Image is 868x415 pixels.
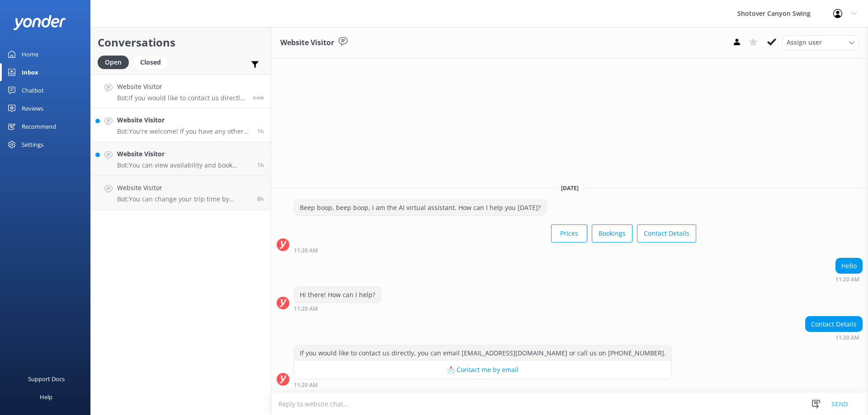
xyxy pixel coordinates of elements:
div: 11:20am 14-Aug-2025 (UTC +12:00) Pacific/Auckland [294,305,381,312]
button: Contact Details [637,224,696,242]
p: Bot: If you would like to contact us directly, you can email [EMAIL_ADDRESS][DOMAIN_NAME] or call... [117,94,246,102]
strong: 11:20 AM [835,277,859,282]
a: Closed [133,57,172,67]
div: 11:20am 14-Aug-2025 (UTC +12:00) Pacific/Auckland [294,247,696,253]
p: Bot: You can view availability and book online at [URL][DOMAIN_NAME]. Alternatively, you can cont... [117,161,250,169]
span: 09:36am 14-Aug-2025 (UTC +12:00) Pacific/Auckland [257,127,264,135]
strong: 11:20 AM [294,306,318,312]
div: Assign User [782,35,859,50]
strong: 11:20 AM [835,335,859,340]
div: Chatbot [22,81,44,99]
div: Closed [133,56,168,69]
p: Bot: You can change your trip time by contacting us at [PHONE_NUMBER]. We'll do our best to accom... [117,195,250,203]
h4: Website Visitor [117,183,250,193]
div: Settings [22,135,43,154]
div: 11:20am 14-Aug-2025 (UTC +12:00) Pacific/Auckland [805,334,863,340]
a: Website VisitorBot:You can view availability and book online at [URL][DOMAIN_NAME]. Alternatively... [91,142,271,176]
span: [DATE] [556,184,584,192]
h4: Website Visitor [117,115,250,125]
div: Hi there! How can I help? [294,287,381,303]
h3: Website Visitor [280,37,334,49]
a: Website VisitorBot:If you would like to contact us directly, you can email [EMAIL_ADDRESS][DOMAIN... [91,75,271,108]
div: 11:20am 14-Aug-2025 (UTC +12:00) Pacific/Auckland [835,276,863,282]
strong: 11:20 AM [294,248,318,253]
h4: Website Visitor [117,149,250,159]
span: 11:20am 14-Aug-2025 (UTC +12:00) Pacific/Auckland [253,93,264,101]
strong: 11:20 AM [294,382,318,388]
div: If you would like to contact us directly, you can email [EMAIL_ADDRESS][DOMAIN_NAME] or call us o... [294,345,671,361]
div: Inbox [22,63,38,81]
div: Contact Details [806,317,862,332]
span: 09:34am 14-Aug-2025 (UTC +12:00) Pacific/Auckland [257,161,264,169]
a: Website VisitorBot:You can change your trip time by contacting us at [PHONE_NUMBER]. We'll do our... [91,176,271,210]
div: Help [40,388,52,406]
span: Assign user [787,37,822,47]
h4: Website Visitor [117,82,246,92]
div: Home [22,45,38,63]
div: 11:20am 14-Aug-2025 (UTC +12:00) Pacific/Auckland [294,382,672,388]
a: Open [98,57,133,67]
img: yonder-white-logo.png [14,15,66,30]
button: Bookings [592,224,632,242]
span: 03:08am 14-Aug-2025 (UTC +12:00) Pacific/Auckland [257,195,264,203]
h2: Conversations [98,34,264,51]
button: Prices [551,224,587,242]
div: Reviews [22,99,43,117]
div: Beep boop, beep boop, I am the AI virtual assistant. How can I help you [DATE]? [294,200,546,215]
button: 📩 Contact me by email [294,361,671,379]
div: Open [98,56,129,69]
div: Hello [836,258,862,274]
p: Bot: You're welcome! If you have any other questions, let me know! [117,127,250,135]
div: Support Docs [28,370,65,388]
div: Recommend [22,117,56,135]
a: Website VisitorBot:You're welcome! If you have any other questions, let me know!1h [91,108,271,142]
